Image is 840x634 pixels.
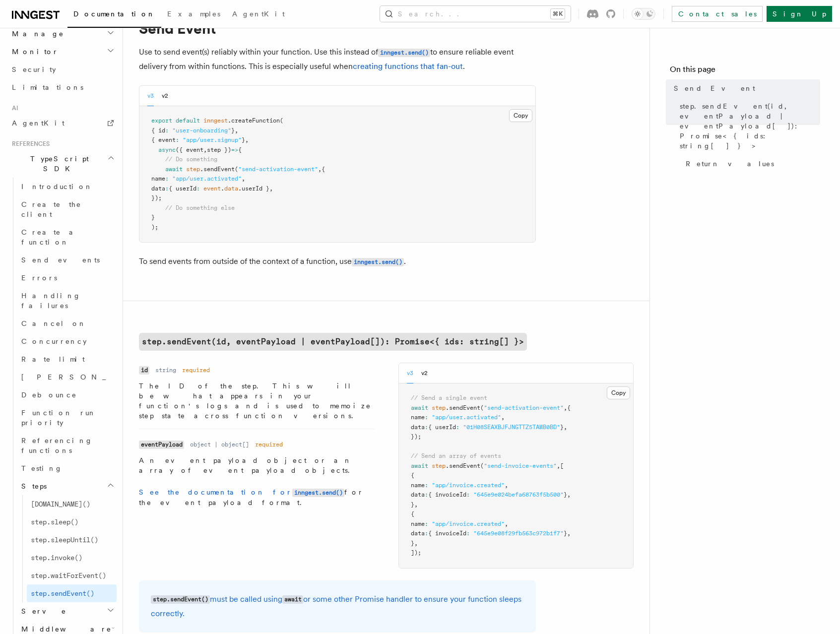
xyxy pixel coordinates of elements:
span: } [231,127,235,134]
a: AgentKit [8,114,117,132]
span: { [411,510,414,517]
span: , [567,530,571,537]
span: step.sleepUntil() [31,536,98,544]
span: step.sendEvent(id, eventPayload | eventPayload[]): Promise<{ ids: string[] }> [680,101,820,151]
dd: required [182,366,210,374]
a: Cancel on [17,315,117,332]
span: Debounce [21,391,77,399]
button: Copy [509,109,532,122]
button: Monitor [8,43,117,61]
span: : [425,520,428,527]
span: "app/user.activated" [172,175,242,182]
a: AgentKit [226,3,291,27]
span: name [411,482,425,489]
button: Manage [8,25,117,43]
span: ( [480,404,484,411]
span: await [411,404,428,411]
span: . [221,185,224,192]
span: { [322,166,325,173]
kbd: ⌘K [551,9,565,19]
a: step.waitForEvent() [27,567,117,584]
span: : [425,482,428,489]
span: Send Event [674,83,755,93]
a: step.sleep() [27,513,117,531]
span: } [411,540,414,547]
span: { [238,146,242,153]
code: id [139,366,149,375]
code: step.sendEvent() [151,595,210,604]
span: } [564,530,567,537]
span: "send-activation-event" [238,166,318,173]
p: An event payload object or an array of event payload objects. [139,455,375,475]
span: , [564,424,567,431]
a: Create the client [17,195,117,223]
code: eventPayload [139,441,184,449]
span: // Send a single event [411,394,487,401]
button: Search...⌘K [380,6,571,22]
span: Return values [686,159,774,169]
span: step.sleep() [31,518,78,526]
span: step [432,404,446,411]
code: inngest.send() [292,489,344,497]
p: The ID of the step. This will be what appears in your function's logs and is used to memoize step... [139,381,375,421]
span: , [203,146,207,153]
a: Sign Up [767,6,832,22]
span: : [425,491,428,498]
span: , [557,462,560,469]
span: { [567,404,571,411]
span: [DOMAIN_NAME]() [31,500,90,508]
a: Concurrency [17,332,117,350]
span: Serve [17,606,66,616]
span: }); [151,194,162,201]
span: Examples [167,10,220,18]
span: event [203,185,221,192]
a: inngest.send() [378,47,430,57]
a: Rate limit [17,350,117,368]
p: Use to send event(s) reliably within your function. Use this instead of to ensure reliable event ... [139,45,536,73]
span: data [411,491,425,498]
span: step.invoke() [31,554,82,562]
span: .sendEvent [446,462,480,469]
span: "user-onboarding" [172,127,231,134]
span: => [231,146,238,153]
span: Concurrency [21,337,87,345]
span: // Send an array of events [411,452,501,459]
span: step [432,462,446,469]
button: Copy [607,386,630,399]
a: step.invoke() [27,549,117,567]
dd: string [155,366,176,374]
a: Examples [161,3,226,27]
code: await [282,595,303,604]
span: Security [12,65,56,73]
span: inngest [203,117,228,124]
span: "app/user.activated" [432,414,501,421]
span: Handling failures [21,292,81,310]
a: creating functions that fan-out [353,62,463,71]
span: AgentKit [232,10,285,18]
button: v2 [162,86,168,106]
span: Middleware [17,624,112,634]
p: for the event payload format. [139,487,375,507]
span: step.sendEvent() [31,589,94,597]
span: Steps [17,481,47,491]
span: : [425,414,428,421]
button: TypeScript SDK [8,150,117,178]
span: : [466,491,470,498]
a: Documentation [67,3,161,28]
a: Security [8,61,117,78]
span: ( [235,166,238,173]
span: Testing [21,464,63,472]
span: { invoiceId [428,491,466,498]
span: data [411,530,425,537]
span: async [158,146,176,153]
span: : [425,424,428,431]
span: } [411,501,414,508]
span: : [466,530,470,537]
span: Referencing functions [21,437,93,454]
span: "645e9e08f29fb563c972b1f7" [473,530,564,537]
span: } [560,424,564,431]
span: : [165,127,169,134]
a: Function run priority [17,404,117,432]
span: , [245,136,249,143]
span: Manage [8,29,64,39]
